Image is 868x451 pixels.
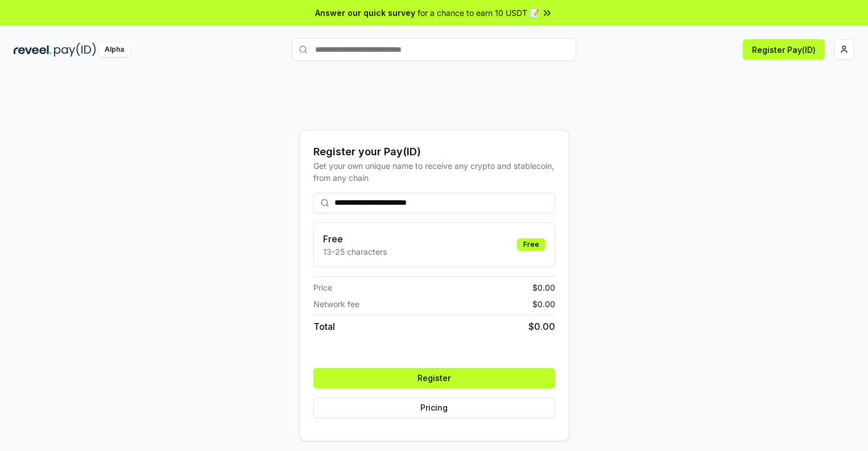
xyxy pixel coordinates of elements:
[323,232,387,246] h3: Free
[323,246,387,258] p: 13-25 characters
[743,39,825,60] button: Register Pay(ID)
[98,43,130,57] div: Alpha
[313,160,555,184] div: Get your own unique name to receive any crypto and stablecoin, from any chain
[313,368,555,388] button: Register
[532,282,555,293] span: $ 0.00
[418,7,539,19] span: for a chance to earn 10 USDT 📝
[313,398,555,418] button: Pricing
[313,282,332,293] span: Price
[313,298,359,310] span: Network fee
[54,43,96,57] img: pay_id
[313,320,335,333] span: Total
[517,238,545,251] div: Free
[313,144,555,160] div: Register your Pay(ID)
[532,298,555,310] span: $ 0.00
[315,7,415,19] span: Answer our quick survey
[14,43,52,57] img: reveel_dark
[528,320,555,333] span: $ 0.00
